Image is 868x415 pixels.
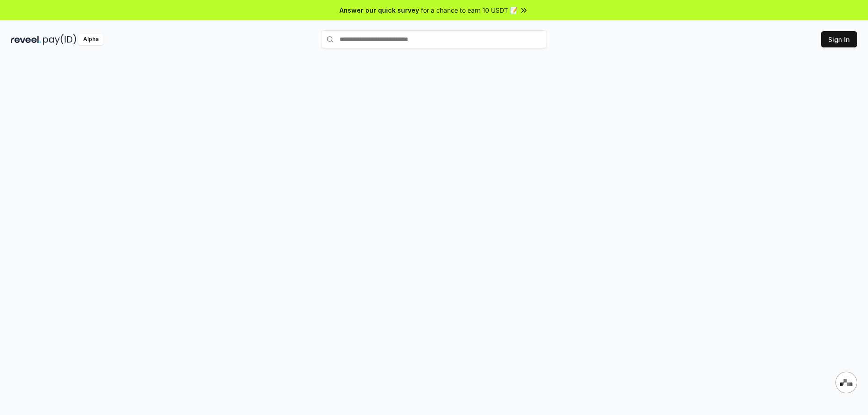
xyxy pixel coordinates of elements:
[421,5,518,15] span: for a chance to earn 10 USDT 📝
[43,34,76,45] img: pay_id
[340,5,419,15] span: Answer our quick survey
[11,34,41,45] img: reveel_dark
[78,34,104,45] div: Alpha
[821,31,857,47] button: Sign In
[840,379,853,386] img: svg+xml,%3Csvg%20xmlns%3D%22http%3A%2F%2Fwww.w3.org%2F2000%2Fsvg%22%20width%3D%2228%22%20height%3...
